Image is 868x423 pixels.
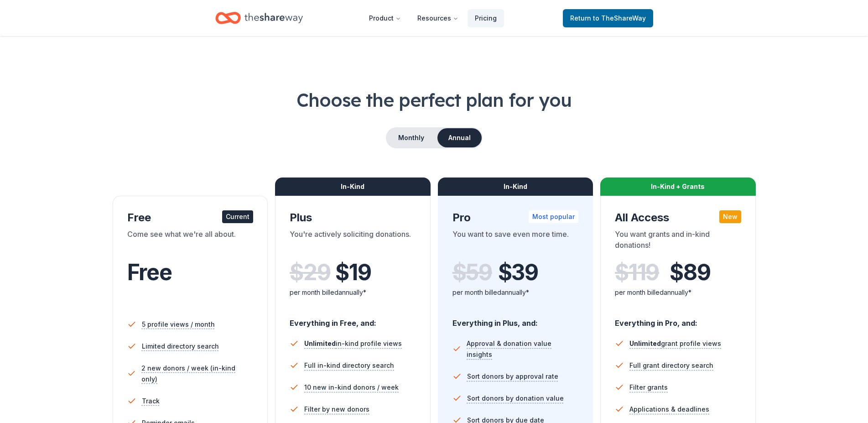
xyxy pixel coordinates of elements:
span: Return [570,13,646,24]
div: per month billed annually* [452,287,579,298]
span: grant profile views [629,339,721,347]
div: Everything in Free, and: [290,310,416,329]
span: to TheShareWay [593,14,646,22]
h1: Choose the perfect plan for you [36,87,832,113]
span: Unlimited [304,339,336,347]
div: In-Kind [438,178,593,196]
div: You're actively soliciting donations. [290,229,416,254]
div: All Access [615,210,741,225]
a: Pricing [468,9,504,27]
span: Unlimited [629,339,661,347]
span: Approval & donation value insights [467,338,578,360]
div: Pro [452,210,579,225]
button: Monthly [387,128,436,147]
span: Applications & deadlines [629,404,709,415]
div: Plus [290,210,416,225]
div: You want grants and in-kind donations! [615,229,741,254]
div: In-Kind [275,178,431,196]
div: You want to save even more time. [452,229,579,254]
span: Filter grants [629,382,668,393]
a: Home [215,7,303,29]
span: Full grant directory search [629,360,713,371]
span: Full in-kind directory search [304,360,394,371]
button: Annual [437,128,482,147]
div: Come see what we're all about. [127,229,254,254]
span: in-kind profile views [304,339,402,347]
span: Limited directory search [142,341,219,352]
span: Sort donors by approval rate [467,371,558,382]
div: Free [127,210,254,225]
button: Product [362,9,408,27]
div: Current [222,210,253,223]
div: Most popular [529,210,578,223]
div: Everything in Plus, and: [452,310,579,329]
div: In-Kind + Grants [600,178,756,196]
span: Track [142,396,160,407]
div: per month billed annually* [615,287,741,298]
div: per month billed annually* [290,287,416,298]
span: $ 19 [335,260,371,285]
span: Filter by new donors [304,404,369,415]
button: Resources [410,9,466,27]
div: Everything in Pro, and: [615,310,741,329]
div: New [719,210,741,223]
span: 10 new in-kind donors / week [304,382,399,393]
a: Returnto TheShareWay [563,9,653,27]
span: Sort donors by donation value [467,393,564,404]
span: $ 39 [498,260,538,285]
nav: Main [362,7,504,29]
span: $ 89 [670,260,710,285]
span: Free [127,259,172,286]
span: 5 profile views / month [142,319,215,330]
span: 2 new donors / week (in-kind only) [141,363,253,385]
